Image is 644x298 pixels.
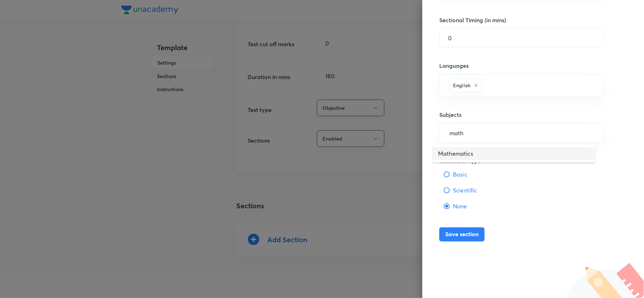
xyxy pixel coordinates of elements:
h5: Languages [439,61,603,70]
h6: English [453,82,470,89]
span: Basic [453,170,467,179]
button: Close [599,132,601,134]
li: Mathematics [433,147,596,160]
span: Scientific [453,186,477,195]
h5: Subjects [439,111,603,119]
h5: Sectional Timing (in mins) [439,16,603,24]
span: None [453,202,467,210]
button: Open [599,85,601,86]
button: Save section [439,227,485,242]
